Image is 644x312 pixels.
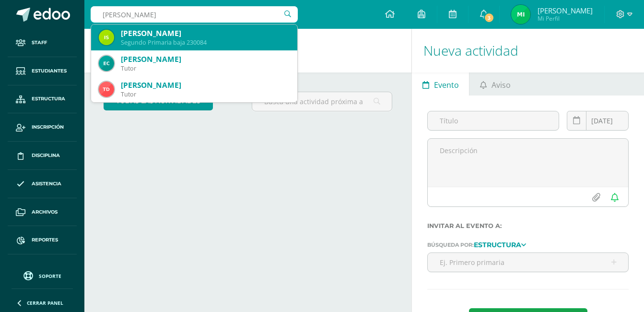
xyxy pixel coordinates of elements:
div: [PERSON_NAME] [121,28,290,38]
span: Inscripción [32,123,64,131]
img: cf588b546c0e0ea643549e12206fd682.png [99,30,114,45]
span: Evento [434,73,459,96]
div: Segundo Primaria baja 230084 [121,38,290,47]
a: Staff [8,29,77,57]
span: Cerrar panel [27,300,63,306]
img: 728cb4224dce7984cf06ad2adfa652e8.png [99,82,114,97]
input: Fecha de entrega [567,111,628,130]
span: Mi Perfil [538,14,593,23]
span: Archivos [32,208,58,216]
img: a8db080e0f57c4814dd5f7ef8e082076.png [99,56,114,71]
input: Título [428,111,559,130]
div: [PERSON_NAME] [121,54,290,64]
a: Asistencia [8,170,77,198]
label: Invitar al evento a: [427,222,629,229]
strong: Estructura [474,240,521,249]
a: Aviso [469,72,521,96]
span: [PERSON_NAME] [538,6,593,15]
div: [PERSON_NAME] [121,80,290,90]
a: Soporte [12,269,73,282]
a: Estructura [474,241,526,248]
a: Archivos [8,198,77,227]
span: 3 [484,12,494,23]
input: Busca un usuario... [91,6,298,23]
span: Reportes [32,236,58,244]
a: Reportes [8,226,77,254]
span: Soporte [39,273,61,279]
a: Estudiantes [8,57,77,85]
div: Tutor [121,64,290,72]
a: Estructura [8,85,77,114]
span: Asistencia [32,180,61,188]
span: Búsqueda por: [427,241,474,248]
a: Disciplina [8,142,77,170]
input: Busca una actividad próxima aquí... [252,92,392,111]
span: Disciplina [32,152,60,159]
input: Ej. Primero primaria [428,253,628,272]
a: Evento [412,72,469,96]
a: Inscripción [8,113,77,142]
span: Aviso [492,73,511,96]
span: Estructura [32,95,65,103]
h1: Nueva actividad [423,29,632,72]
div: Tutor [121,90,290,98]
span: Staff [32,39,47,47]
span: Estudiantes [32,67,67,75]
img: 6f29d68f3332a1bbde006def93603702.png [511,5,530,24]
